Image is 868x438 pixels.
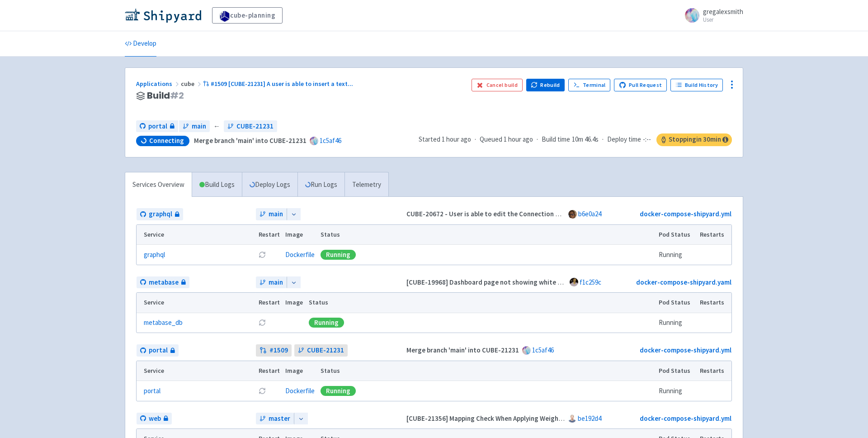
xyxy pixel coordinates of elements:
[236,121,274,132] span: CUBE-21231
[406,414,638,423] strong: [CUBE-21356] Mapping Check When Applying Weighted Average Rates (#6481)
[179,120,210,133] a: main
[344,172,388,197] a: Telemetry
[136,80,181,88] a: Applications
[636,278,731,286] a: docker-compose-shipyard.yaml
[255,293,283,313] th: Restart
[192,172,242,197] a: Build Logs
[136,120,178,133] a: portal
[203,80,354,88] a: #1509 [CUBE-21231] A user is able to insert a text...
[137,344,179,357] a: portal
[269,277,283,288] span: main
[256,413,294,425] a: master
[256,276,287,289] a: main
[137,225,255,245] th: Service
[656,313,697,333] td: Running
[147,90,184,101] span: Build
[480,135,533,143] span: Queued
[137,208,183,220] a: graphql
[542,134,570,145] span: Build time
[670,79,723,91] a: Build History
[406,346,519,354] strong: Merge branch 'main' into CUBE-21231
[192,121,206,132] span: main
[472,79,523,91] button: Cancel build
[406,278,611,286] strong: [CUBE-19968] Dashboard page not showing white background (#83)
[526,79,565,91] button: Rebuild
[697,225,731,245] th: Restarts
[283,361,318,381] th: Image
[578,414,601,423] a: be192d4
[256,208,287,220] a: main
[269,345,288,356] strong: # 1509
[656,293,697,313] th: Pod Status
[148,121,167,132] span: portal
[194,136,307,145] strong: Merge branch 'main' into CUBE-21231
[256,344,292,357] a: #1509
[144,250,165,260] a: graphql
[614,79,667,91] a: Pull Request
[137,293,255,313] th: Service
[419,133,732,146] div: · · ·
[419,135,471,143] span: Started
[212,7,283,24] a: cube-planning
[213,121,220,132] span: ←
[137,361,255,381] th: Service
[306,293,656,313] th: Status
[170,89,184,102] span: # 2
[307,345,344,356] span: CUBE-21231
[294,344,348,357] a: CUBE-21231
[656,245,697,265] td: Running
[640,209,731,218] a: docker-compose-shipyard.yml
[125,172,192,197] a: Services Overview
[285,386,315,395] a: Dockerfile
[578,209,601,218] a: b6e0a24
[640,346,731,354] a: docker-compose-shipyard.yml
[318,361,656,381] th: Status
[149,136,184,145] span: Connecting
[703,7,743,16] span: gregalexsmith
[532,346,554,354] a: 1c5af46
[285,250,315,259] a: Dockerfile
[406,209,593,218] strong: CUBE-20672 - User is able to edit the Connection Name (#367)
[283,225,318,245] th: Image
[321,250,356,260] div: Running
[643,134,651,145] span: -:--
[255,225,283,245] th: Restart
[181,80,203,88] span: cube
[144,386,160,396] a: portal
[149,345,168,356] span: portal
[697,293,731,313] th: Restarts
[149,209,172,219] span: graphql
[321,386,356,396] div: Running
[607,134,641,145] span: Deploy time
[572,134,599,145] span: 10m 46.4s
[283,293,306,313] th: Image
[137,413,172,425] a: web
[259,387,266,395] button: Restart pod
[242,172,297,197] a: Deploy Logs
[318,225,656,245] th: Status
[211,80,353,88] span: #1509 [CUBE-21231] A user is able to insert a text ...
[656,133,732,146] span: Stopping in 30 min
[224,120,277,133] a: CUBE-21231
[297,172,344,197] a: Run Logs
[149,277,179,288] span: metabase
[697,361,731,381] th: Restarts
[259,319,266,326] button: Restart pod
[568,79,610,91] a: Terminal
[703,17,743,23] small: User
[442,135,471,143] time: 1 hour ago
[149,414,161,424] span: web
[137,276,189,289] a: metabase
[125,31,156,57] a: Develop
[679,8,743,23] a: gregalexsmith User
[269,209,283,219] span: main
[640,414,731,423] a: docker-compose-shipyard.yml
[269,414,290,424] span: master
[259,251,266,258] button: Restart pod
[309,318,344,328] div: Running
[255,361,283,381] th: Restart
[125,8,201,23] img: Shipyard logo
[656,225,697,245] th: Pod Status
[580,278,601,286] a: f1c259c
[144,318,183,328] a: metabase_db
